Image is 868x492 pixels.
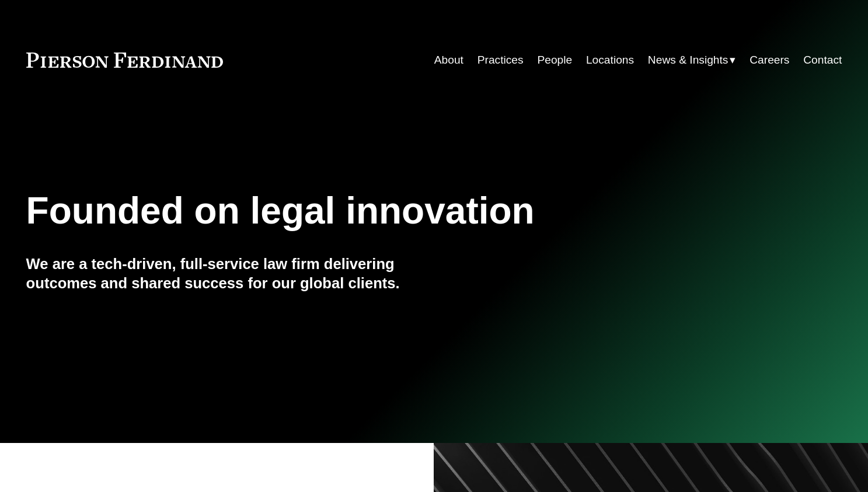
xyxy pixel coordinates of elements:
[586,49,634,71] a: Locations
[537,49,572,71] a: People
[648,50,728,71] span: News & Insights
[26,254,434,292] h4: We are a tech-driven, full-service law firm delivering outcomes and shared success for our global...
[434,49,463,71] a: About
[750,49,789,71] a: Careers
[26,190,706,232] h1: Founded on legal innovation
[803,49,842,71] a: Contact
[477,49,524,71] a: Practices
[648,49,736,71] a: folder dropdown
